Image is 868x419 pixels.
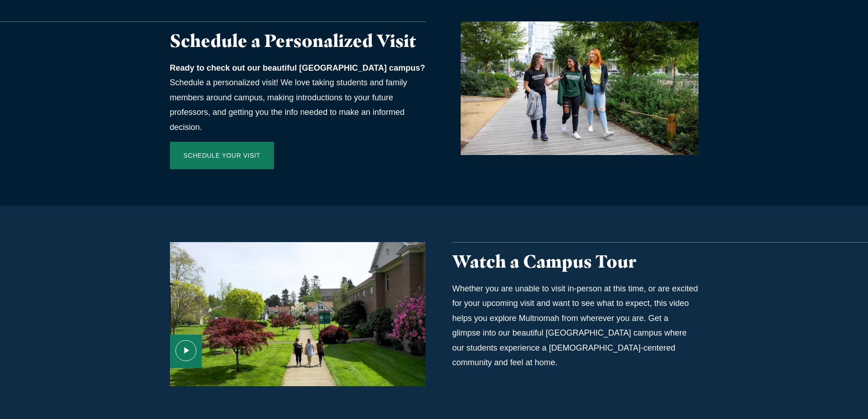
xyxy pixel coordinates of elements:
[442,21,698,155] a: Students walking in Portland near Multnomah Campus
[452,251,699,272] h3: Watch a Campus Tour
[170,242,426,386] a: Campus Tour
[170,31,426,52] h3: Schedule a Personalized Visit
[461,21,698,155] img: 2022_JUNIOR_SEARCH_banner
[170,63,425,72] strong: Ready to check out our beautiful [GEOGRAPHIC_DATA] campus?
[452,281,699,370] p: Whether you are unable to visit in-person at this time, or are excited for your upcoming visit an...
[170,61,426,134] p: Schedule a personalized visit! We love taking students and family members around campus, making i...
[170,142,274,169] a: Schedule Your Visit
